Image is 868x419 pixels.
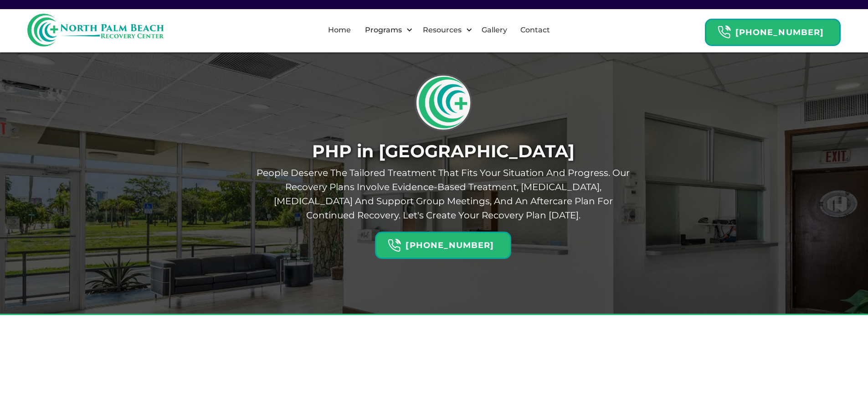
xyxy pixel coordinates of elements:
[363,25,404,36] div: Programs
[387,238,401,253] img: Header Calendar Icons
[717,25,731,39] img: Header Calendar Icons
[705,14,841,46] a: Header Calendar Icons[PHONE_NUMBER]
[254,141,632,161] h1: PHP in [GEOGRAPHIC_DATA]
[476,16,513,45] a: Gallery
[254,166,632,222] p: People deserve the tailored treatment that fits your situation and progress. Our recovery plans i...
[421,25,464,36] div: Resources
[515,16,555,45] a: Contact
[735,27,824,37] strong: [PHONE_NUMBER]
[406,240,494,250] strong: [PHONE_NUMBER]
[375,227,511,259] a: Header Calendar Icons[PHONE_NUMBER]
[323,16,356,45] a: Home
